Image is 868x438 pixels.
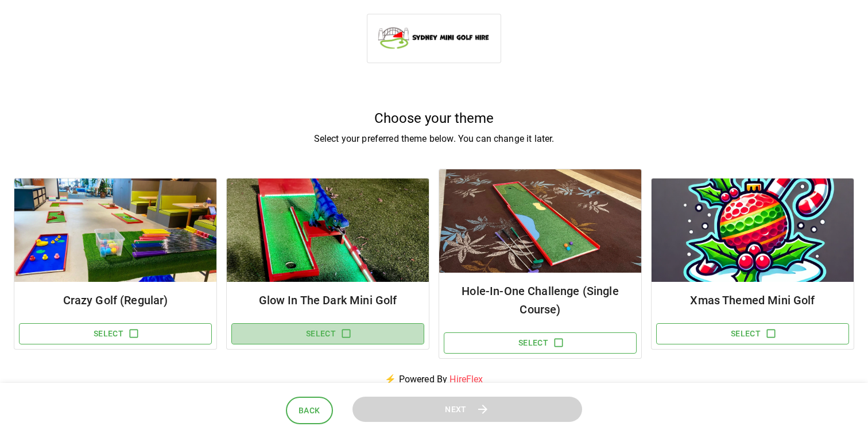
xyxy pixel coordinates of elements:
img: Package [227,179,429,282]
img: Package [652,179,854,282]
button: Select [656,323,849,344]
h6: Xmas Themed Mini Golf [661,291,844,309]
img: Package [14,179,216,282]
button: Select [19,323,212,344]
button: Next [352,397,582,423]
button: Select [444,332,637,354]
h6: Hole-In-One Challenge (Single Course) [448,282,632,319]
button: Back [286,397,333,425]
a: HireFlex [449,374,483,385]
button: Select [231,323,424,344]
img: Sydney Mini Golf Hire logo [377,24,491,51]
img: Package [439,169,641,273]
h6: Crazy Golf (Regular) [24,291,207,309]
h6: Glow In The Dark Mini Golf [236,291,420,309]
h5: Choose your theme [14,109,854,127]
span: Back [299,404,320,418]
p: ⚡ Powered By [371,359,497,400]
span: Next [445,402,467,417]
p: Select your preferred theme below. You can change it later. [14,132,854,146]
